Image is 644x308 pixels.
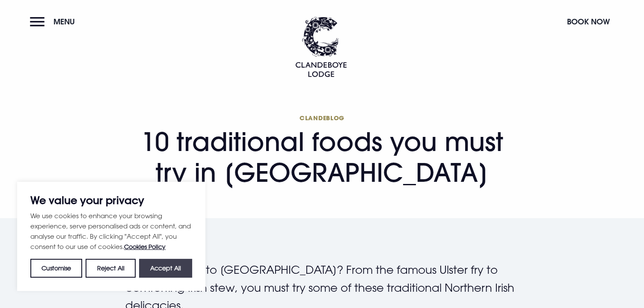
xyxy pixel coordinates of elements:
button: Accept All [139,259,192,278]
div: We value your privacy [17,182,205,291]
img: Clandeboye Lodge [295,17,347,77]
button: Book Now [563,12,614,31]
a: Cookies Policy [124,243,166,250]
span: Menu [53,17,75,27]
p: We value your privacy [30,195,192,205]
p: We use cookies to enhance your browsing experience, serve personalised ads or content, and analys... [30,210,192,252]
button: Menu [30,12,79,31]
button: Customise [30,259,82,278]
span: Clandeblog [125,114,519,122]
h1: 10 traditional foods you must try in [GEOGRAPHIC_DATA] [125,114,519,188]
button: Reject All [86,259,135,278]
